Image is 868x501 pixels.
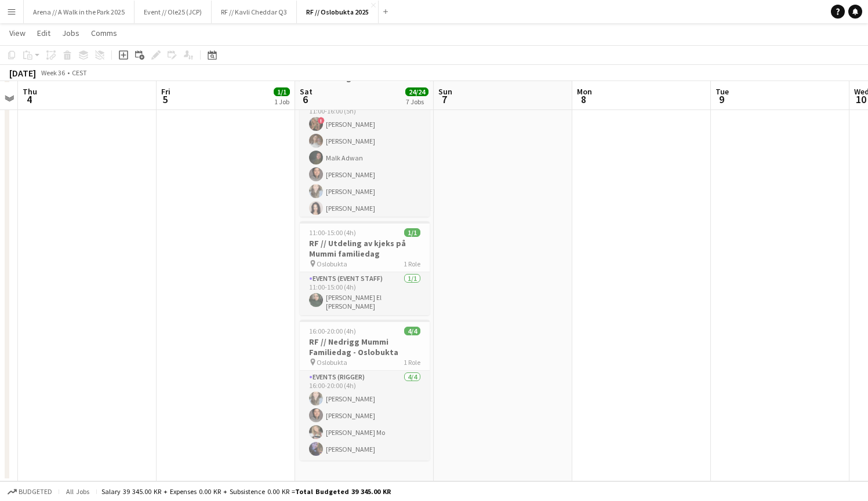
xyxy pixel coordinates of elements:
[300,337,430,357] h3: RF // Nedrigg Mummi Familiedag - Oslobukta
[72,68,87,77] div: CEST
[317,259,347,268] span: Oslobukta
[135,1,212,23] button: Event // Ole25 (JCP)
[714,93,729,106] span: 9
[300,221,430,315] app-job-card: 11:00-15:00 (4h)1/1RF // Utdeling av kjeks på Mummi familiedag Oslobukta1 RoleEvents (Event Staff...
[297,1,379,23] button: RF // Oslobukta 2025
[716,86,729,97] span: Tue
[159,93,170,106] span: 5
[300,320,430,460] app-job-card: 16:00-20:00 (4h)4/4RF // Nedrigg Mummi Familiedag - Oslobukta Oslobukta1 RoleEvents (Rigger)4/416...
[212,1,297,23] button: RF // Kavli Cheddar Q3
[23,86,37,97] span: Thu
[19,488,52,496] span: Budgeted
[577,86,592,97] span: Mon
[405,87,428,96] span: 24/24
[317,358,347,367] span: Oslobukta
[37,28,50,38] span: Edit
[438,86,452,97] span: Sun
[9,28,26,38] span: View
[21,93,37,106] span: 4
[5,25,30,41] a: View
[24,1,135,23] button: Arena // A Walk in the Park 2025
[300,86,313,97] span: Sat
[32,25,55,41] a: Edit
[300,238,430,259] h3: RF // Utdeling av kjeks på Mummi familiedag
[300,272,430,315] app-card-role: Events (Event Staff)1/111:00-15:00 (4h)[PERSON_NAME] El [PERSON_NAME]
[300,96,430,253] app-card-role: Events (Event Staff)8/811:00-16:00 (5h)![PERSON_NAME][PERSON_NAME]Malk Adwan[PERSON_NAME][PERSON_...
[404,228,420,237] span: 1/1
[298,93,313,106] span: 6
[57,25,84,41] a: Jobs
[274,97,289,106] div: 1 Job
[161,86,170,97] span: Fri
[64,487,92,496] span: All jobs
[404,327,420,335] span: 4/4
[86,25,122,41] a: Comms
[274,87,290,96] span: 1/1
[300,45,430,217] app-job-card: 11:00-16:00 (5h)8/8RF // Gjennomføring Mummi Familiedag - Oslobukta Oslobukta1 RoleEvents (Event ...
[309,327,356,335] span: 16:00-20:00 (4h)
[295,487,391,496] span: Total Budgeted 39 345.00 KR
[404,259,420,268] span: 1 Role
[9,67,36,79] div: [DATE]
[62,28,79,38] span: Jobs
[437,93,452,106] span: 7
[575,93,592,106] span: 8
[406,97,428,106] div: 7 Jobs
[300,371,430,460] app-card-role: Events (Rigger)4/416:00-20:00 (4h)[PERSON_NAME][PERSON_NAME][PERSON_NAME] Mo[PERSON_NAME]
[91,28,117,38] span: Comms
[6,485,54,498] button: Budgeted
[318,117,325,124] span: !
[309,228,356,237] span: 11:00-15:00 (4h)
[38,68,67,77] span: Week 36
[101,487,391,496] div: Salary 39 345.00 KR + Expenses 0.00 KR + Subsistence 0.00 KR =
[404,358,420,367] span: 1 Role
